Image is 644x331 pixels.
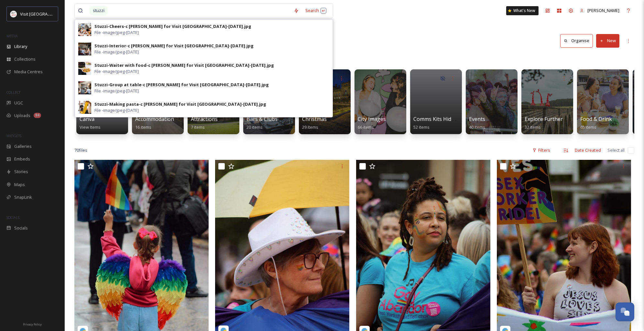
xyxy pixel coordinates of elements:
[74,66,130,134] a: INTEGRATIONCanvaView Items
[94,88,139,94] span: File - image/jpeg - [DATE]
[413,124,430,130] span: 52 items
[94,62,274,68] div: Stuzzi-Waiter with food-c [PERSON_NAME] for Visit [GEOGRAPHIC_DATA]-[DATE].jpg
[14,100,23,106] span: UGC
[607,147,625,153] span: Select all
[80,115,94,123] span: Canva
[74,147,87,153] span: 70 file s
[94,82,269,88] div: Stuzzi-Group at table-c [PERSON_NAME] for Visit [GEOGRAPHIC_DATA]-[DATE].jpg
[90,6,108,15] span: stuzzi
[6,215,19,220] span: SOCIALS
[596,34,619,47] button: New
[94,43,254,49] div: Stuzzi-Interior-c [PERSON_NAME] for Visit [GEOGRAPHIC_DATA]-[DATE].jpg
[14,182,25,188] span: Maps
[469,124,485,130] span: 40 items
[580,115,612,123] span: Food & Drink
[14,112,30,119] span: Uploads
[14,143,32,149] span: Galleries
[469,116,485,130] a: Events40 items
[14,56,36,62] span: Collections
[506,6,539,15] a: What's New
[525,116,563,130] a: Explore Further32 items
[14,194,32,200] span: SnapLink
[525,115,563,123] span: Explore Further
[191,115,218,123] span: Attractions
[14,169,28,175] span: Stories
[469,115,485,123] span: Events
[6,90,20,95] span: COLLECT
[302,4,330,17] div: Search
[14,156,30,162] span: Embeds
[580,116,612,130] a: Food & Drink65 items
[358,115,386,123] span: City Images
[191,124,205,130] span: 7 items
[246,115,278,123] span: Bars & Clubs
[358,124,374,130] span: 66 items
[80,124,101,130] span: View Items
[572,144,604,157] div: Date Created
[23,322,42,326] span: Privacy Policy
[413,115,472,123] span: Comms Kits Hidden Files
[94,68,139,75] span: File - image/jpeg - [DATE]
[529,144,553,157] div: Filters
[302,124,318,130] span: 29 items
[94,49,139,55] span: File - image/jpeg - [DATE]
[14,225,28,231] span: Socials
[246,124,263,130] span: 20 items
[94,107,139,113] span: File - image/jpeg - [DATE]
[78,101,91,114] img: df876881-baa8-49bd-b4ad-75baaf20948e.jpg
[560,34,596,47] a: Organise
[577,4,623,17] a: [PERSON_NAME]
[135,115,174,123] span: Accommodation
[78,62,91,75] img: 3815836a-3ea4-4809-a3f7-535ae91bf305.jpg
[14,43,27,50] span: Library
[587,7,619,13] span: [PERSON_NAME]
[580,124,596,130] span: 65 items
[358,116,386,130] a: City Images66 items
[78,42,91,55] img: 27be2051-7fc5-4c3e-a1d6-456c339cb806.jpg
[78,81,91,94] img: 5cbeeaf6-4f89-4503-ab2c-e3761aaae81e.jpg
[14,69,43,75] span: Media Centres
[78,23,91,36] img: 258444e6-bf70-427e-9f77-b5658e8305b0.jpg
[413,116,472,130] a: Comms Kits Hidden Files52 items
[6,133,21,138] span: WIDGETS
[302,115,327,123] span: Christmas
[10,11,17,17] img: download%20(3).png
[94,30,139,36] span: File - image/jpeg - [DATE]
[94,23,251,30] div: Stuzzi-Cheers-c [PERSON_NAME] for Visit [GEOGRAPHIC_DATA]-[DATE].jpg
[94,101,266,107] div: Stuzzi-Making pasta-c [PERSON_NAME] for Visit [GEOGRAPHIC_DATA]-[DATE].jpg
[23,320,42,328] a: Privacy Policy
[616,302,634,321] button: Open Chat
[34,113,41,118] div: 94
[20,11,70,17] span: Visit [GEOGRAPHIC_DATA]
[560,34,593,47] button: Organise
[525,124,541,130] span: 32 items
[6,33,18,38] span: MEDIA
[135,124,151,130] span: 16 items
